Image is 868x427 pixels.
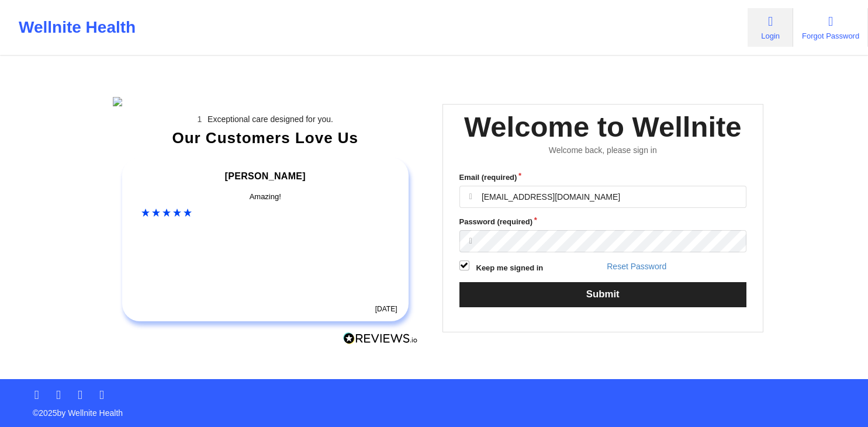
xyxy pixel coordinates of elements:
label: Password (required) [459,216,747,228]
div: Our Customers Love Us [113,132,418,144]
label: Email (required) [459,172,747,183]
time: [DATE] [375,305,397,313]
img: Reviews.io Logo [343,332,418,345]
a: Login [748,8,793,47]
label: Keep me signed in [476,262,544,274]
a: Forgot Password [793,8,868,47]
span: [PERSON_NAME] [225,171,306,181]
div: Welcome to Wellnite [464,109,742,145]
p: © 2025 by Wellnite Health [25,399,843,419]
a: Reviews.io Logo [343,332,418,348]
input: Email address [459,186,747,208]
div: Welcome back, please sign in [451,145,755,155]
img: wellnite-auth-hero_200.c722682e.png [113,97,418,106]
button: Submit [459,282,747,307]
li: Exceptional care designed for you. [123,114,418,124]
div: Amazing! [141,191,389,203]
a: Reset Password [607,262,666,271]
